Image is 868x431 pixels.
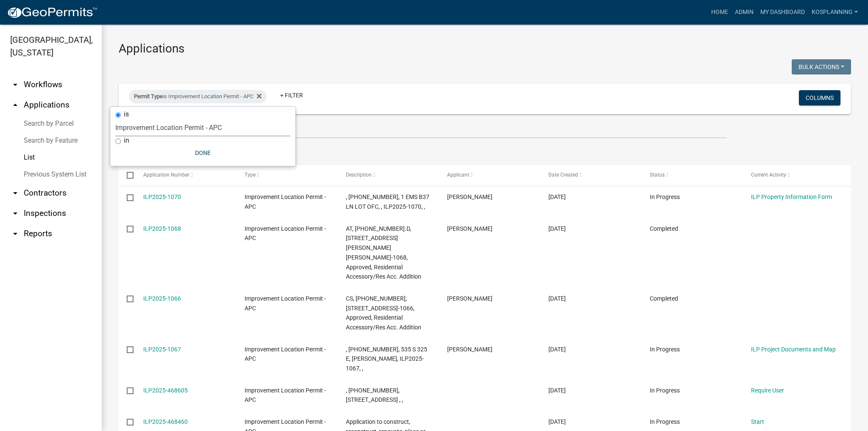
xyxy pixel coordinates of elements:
datatable-header-cell: Date Created [540,165,642,185]
div: is Improvement Location Permit - APC [129,90,267,103]
datatable-header-cell: Type [236,165,337,185]
span: 08/25/2025 [548,346,566,353]
span: Current Activity [751,172,786,178]
span: Improvement Location Permit - APC [245,225,326,242]
span: Status [650,172,665,178]
a: Start [751,418,764,425]
button: Columns [799,90,840,105]
span: 08/25/2025 [548,193,566,200]
datatable-header-cell: Description [338,165,439,185]
span: Completed [650,295,678,302]
input: Search for applications [119,121,727,138]
datatable-header-cell: Select [119,165,135,185]
span: In Progress [650,193,680,200]
h3: Applications [119,41,851,56]
span: Date Created [548,172,578,178]
a: Require User [751,387,784,394]
label: is [124,111,129,118]
span: Improvement Location Permit - APC [245,346,326,362]
span: Completed [650,225,678,232]
span: Description [346,172,372,178]
a: My Dashboard [757,4,808,20]
span: Application Number [143,172,189,178]
span: Improvement Location Permit - APC [245,387,326,403]
span: DAREN GRABER [447,225,492,232]
span: 08/25/2025 [548,387,566,394]
datatable-header-cell: Application Number [135,165,236,185]
a: Home [708,4,732,20]
span: Improvement Location Permit - APC [245,295,326,312]
span: In Progress [650,418,680,425]
i: arrow_drop_down [10,208,20,218]
button: Bulk Actions [792,59,851,75]
a: ILP2025-1068 [143,225,181,232]
i: arrow_drop_down [10,229,20,239]
span: 08/25/2025 [548,295,566,302]
span: AT, 027-063-003.D, 305 E NELSON DR, GRABER, ILP2025-1068, Approved, Residential Accessory/Res Acc... [346,225,421,280]
span: Applicant [447,172,469,178]
span: 08/25/2025 [548,225,566,232]
a: ILP2025-1067 [143,346,181,353]
a: Admin [732,4,757,20]
span: Nadia Rodriguez [447,193,492,200]
datatable-header-cell: Status [642,165,743,185]
i: arrow_drop_up [10,100,20,110]
a: + Filter [273,88,310,103]
span: In Progress [650,387,680,394]
span: , 007-064-026, 6796 E WACO DR, , , , [346,387,403,403]
span: CS, 008-024-001, 805 N LONG DR, SENDERS, ILP2025-1066, Approved, Residential Accessory/Res Acc. A... [346,295,421,331]
i: arrow_drop_down [10,188,20,198]
span: Matt D Wolkins [447,346,492,353]
span: Permit Type [134,93,163,99]
a: ILP2025-1066 [143,295,181,302]
a: ILP2025-1070 [143,193,181,200]
label: in [124,137,129,144]
a: ILP2025-468605 [143,387,188,394]
a: kosplanning [808,4,861,20]
i: arrow_drop_down [10,80,20,90]
datatable-header-cell: Applicant [439,165,540,185]
span: CHARLES SENDERS [447,295,492,302]
a: ILP Property Information Form [751,193,832,200]
span: , 005-113-026, 1 EMS B37 LN LOT OFC, , ILP2025-1070, , [346,193,429,210]
span: In Progress [650,346,680,353]
span: Type [245,172,256,178]
span: Improvement Location Permit - APC [245,193,326,210]
span: 08/24/2025 [548,418,566,425]
a: ILP Project Documents and Map [751,346,836,353]
button: Done [115,145,290,160]
a: ILP2025-468460 [143,418,188,425]
span: , 003-062-013, 535 S 325 E, Wolkins, ILP2025-1067, , [346,346,427,372]
datatable-header-cell: Current Activity [743,165,844,185]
